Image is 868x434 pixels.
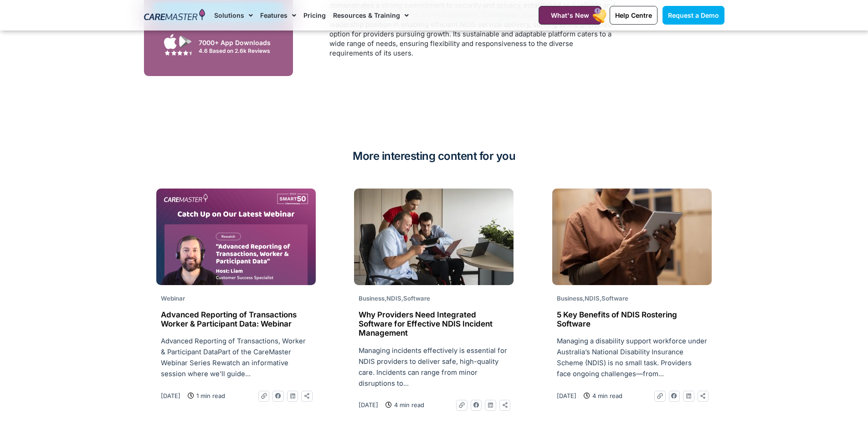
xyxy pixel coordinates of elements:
img: REWATCH Advanced Reporting of Transactions, Worker & Participant Data_Website Thumb [156,189,316,285]
time: [DATE] [359,401,378,408]
span: Business [557,295,583,302]
span: Help Centre [615,11,652,19]
p: Advanced Reporting of Transactions, Worker & Participant DataPart of the CareMaster Webinar Serie... [161,336,311,379]
span: 1 min read [194,391,225,401]
p: Managing incidents effectively is essential for NDIS providers to deliver safe, high-quality care... [359,345,509,389]
span: NDIS [585,295,600,302]
span: Request a Demo [668,11,719,19]
img: Apple App Store Icon [164,34,177,49]
span: 4 min read [590,391,622,401]
p: Managing a disability support workforce under Australia’s National Disability Insurance Scheme (N... [557,336,707,379]
h2: 5 Key Benefits of NDIS Rostering Software [557,310,707,329]
img: Google Play App Icon [179,35,192,48]
img: man-wheelchair-working-front-view [354,189,514,285]
span: Software [601,295,628,302]
span: 4 min read [392,400,424,410]
h2: Why Providers Need Integrated Software for Effective NDIS Incident Management [359,310,509,338]
div: 4.6 Based on 2.6k Reviews [199,47,279,54]
time: [DATE] [161,392,180,399]
a: [DATE] [161,391,180,401]
time: [DATE] [557,392,576,399]
img: CareMaster Logo [144,9,205,22]
span: Software [403,295,430,302]
a: Request a Demo [663,6,724,25]
a: What's New [539,6,601,25]
h2: More interesting content for you [144,149,724,163]
span: , , [557,295,628,302]
span: Business [359,295,385,302]
img: Google Play Store App Review Stars [164,50,192,56]
span: What's New [551,11,589,19]
a: [DATE] [359,400,378,410]
span: NDIS [386,295,401,302]
a: Help Centre [610,6,657,25]
a: [DATE] [557,391,576,401]
span: , , [359,295,430,302]
span: Webinar [161,295,185,302]
img: set-designer-work-indoors [552,189,712,285]
div: 7000+ App Downloads [199,38,279,47]
h2: Advanced Reporting of Transactions Worker & Participant Data: Webinar [161,310,311,329]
